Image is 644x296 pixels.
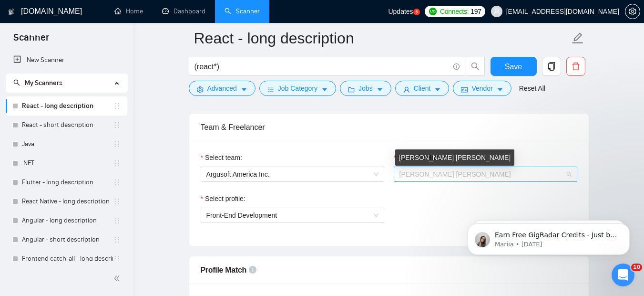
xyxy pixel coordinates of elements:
[6,31,57,51] span: Scanner
[497,86,503,93] span: caret-down
[453,81,511,96] button: idcardVendorcaret-down
[22,211,113,230] a: Angular - long description
[505,61,522,73] span: Save
[395,81,450,96] button: userClientcaret-down
[6,116,127,135] li: React - short description
[519,83,545,94] a: Reset All
[399,170,511,178] span: [PERSON_NAME] [PERSON_NAME]
[388,8,413,15] span: Updates
[13,79,20,86] span: search
[471,83,492,94] span: Vendor
[625,4,640,19] button: setting
[197,86,204,93] span: setting
[466,57,485,76] button: search
[162,7,205,15] a: dashboardDashboard
[6,51,127,70] li: New Scanner
[205,193,245,204] span: Select profile:
[206,211,277,219] span: Front-End Development
[6,249,127,268] li: Frontend catch-all - long description
[466,62,484,71] span: search
[429,8,437,15] img: upwork-logo.png
[201,114,577,141] div: Team & Freelancer
[542,62,561,71] span: copy
[321,86,328,93] span: caret-down
[377,86,383,93] span: caret-down
[340,81,391,96] button: folderJobscaret-down
[113,102,121,110] span: holder
[241,86,247,93] span: caret-down
[625,8,640,15] span: setting
[358,83,373,94] span: Jobs
[6,173,127,192] li: Flutter - long description
[22,249,113,268] a: Frontend catch-all - long description
[22,192,113,211] a: React Native - long description
[113,140,121,148] span: holder
[22,173,113,192] a: Flutter - long description
[414,83,431,94] span: Client
[113,255,121,263] span: holder
[612,264,634,286] iframe: Intercom live chat
[434,86,441,93] span: caret-down
[348,86,355,93] span: folder
[415,10,418,14] text: 5
[259,81,336,96] button: barsJob Categorycaret-down
[22,116,113,135] a: React - short description
[491,57,537,76] button: Save
[113,121,121,129] span: holder
[625,8,640,15] a: setting
[114,7,143,15] a: homeHome
[278,83,317,94] span: Job Category
[207,83,237,94] span: Advanced
[201,266,247,274] span: Profile Match
[470,6,481,17] span: 197
[453,63,460,70] span: info-circle
[403,86,410,93] span: user
[394,152,450,163] label: Select freelancer:
[225,7,260,15] a: searchScanner
[395,149,514,166] div: [PERSON_NAME] [PERSON_NAME]
[113,159,121,167] span: holder
[6,211,127,230] li: Angular - long description
[113,179,121,186] span: holder
[461,86,468,93] span: idcard
[22,96,113,116] a: React - long description
[113,217,121,224] span: holder
[542,57,561,76] button: copy
[13,79,62,87] span: My Scanners
[194,61,449,73] input: Search Freelance Jobs...
[249,266,256,274] span: info-circle
[440,6,469,17] span: Connects:
[206,167,378,181] span: Argusoft America Inc.
[493,8,500,15] span: user
[113,198,121,205] span: holder
[572,32,584,44] span: edit
[113,236,121,243] span: holder
[194,26,570,50] input: Scanner name...
[22,135,113,154] a: Java
[6,230,127,249] li: Angular - short description
[189,81,256,96] button: settingAdvancedcaret-down
[413,9,420,15] a: 5
[267,86,274,93] span: bars
[6,192,127,211] li: React Native - long description
[201,152,242,163] label: Select team:
[22,230,113,249] a: Angular - short description
[8,4,15,20] img: logo
[566,57,585,76] button: delete
[6,96,127,116] li: React - long description
[6,154,127,173] li: .NET
[22,154,113,173] a: .NET
[453,203,644,270] iframe: Intercom notifications message
[631,264,642,271] span: 10
[25,79,62,87] span: My Scanners
[6,135,127,154] li: Java
[13,51,120,70] a: New Scanner
[567,62,585,71] span: delete
[113,274,123,283] span: double-left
